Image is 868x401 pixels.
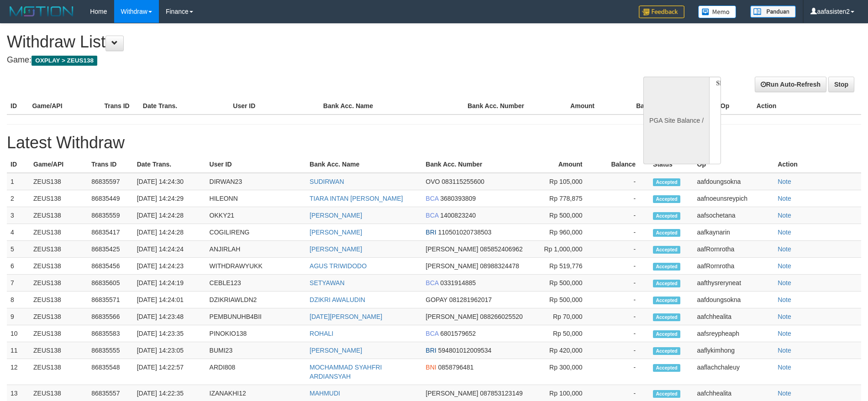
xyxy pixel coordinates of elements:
[828,77,854,92] a: Stop
[653,313,680,321] span: Accepted
[717,98,753,115] th: Op
[442,178,484,185] span: 083115255600
[88,325,133,342] td: 86835583
[30,173,88,190] td: ZEUS138
[778,212,791,219] a: Note
[310,296,365,303] a: DZIKRI AWALUDIN
[653,364,680,372] span: Accepted
[694,224,774,241] td: aafkaynarin
[778,178,791,185] a: Note
[7,224,30,241] td: 4
[778,347,791,354] a: Note
[608,98,674,115] th: Balance
[133,359,206,385] td: [DATE] 14:22:57
[596,156,650,173] th: Balance
[310,390,340,397] a: MAHMUDI
[206,258,306,275] td: WITHDRAWYUKK
[778,364,791,371] a: Note
[596,308,650,325] td: -
[653,246,680,254] span: Accepted
[778,279,791,286] a: Note
[88,359,133,385] td: 86835548
[653,229,680,237] span: Accepted
[7,308,30,325] td: 9
[7,156,30,173] th: ID
[596,325,650,342] td: -
[440,195,476,202] span: 3680393809
[206,342,306,359] td: BUMI23
[596,207,650,224] td: -
[133,224,206,241] td: [DATE] 14:24:28
[533,156,596,173] th: Amount
[778,390,791,397] a: Note
[7,33,569,51] h1: Withdraw List
[774,156,861,173] th: Action
[30,275,88,292] td: ZEUS138
[426,212,438,219] span: BCA
[133,258,206,275] td: [DATE] 14:24:23
[426,245,478,253] span: [PERSON_NAME]
[88,156,133,173] th: Trans ID
[533,292,596,308] td: Rp 500,000
[100,98,139,115] th: Trans ID
[426,364,436,371] span: BNI
[88,241,133,258] td: 86835425
[694,207,774,224] td: aafsochetana
[306,156,422,173] th: Bank Acc. Name
[206,275,306,292] td: CEBLE123
[133,207,206,224] td: [DATE] 14:24:28
[536,98,608,115] th: Amount
[694,292,774,308] td: aafdoungsokna
[30,207,88,224] td: ZEUS138
[310,212,362,219] a: [PERSON_NAME]
[229,98,320,115] th: User ID
[596,173,650,190] td: -
[133,292,206,308] td: [DATE] 14:24:01
[533,224,596,241] td: Rp 960,000
[7,275,30,292] td: 7
[653,178,680,186] span: Accepted
[698,5,736,18] img: Button%20Memo.svg
[310,313,382,320] a: [DATE][PERSON_NAME]
[778,195,791,202] a: Note
[533,173,596,190] td: Rp 105,000
[643,77,709,164] div: PGA Site Balance /
[206,359,306,385] td: ARDI808
[310,229,362,236] a: [PERSON_NAME]
[596,342,650,359] td: -
[310,178,344,185] a: SUDIRWAN
[7,190,30,207] td: 2
[206,241,306,258] td: ANJIRLAH
[133,241,206,258] td: [DATE] 14:24:24
[30,308,88,325] td: ZEUS138
[694,241,774,258] td: aafRornrotha
[30,342,88,359] td: ZEUS138
[694,359,774,385] td: aaflachchaleuy
[310,262,367,270] a: AGUS TRIWIDODO
[206,207,306,224] td: OKKY21
[778,313,791,320] a: Note
[30,224,88,241] td: ZEUS138
[88,173,133,190] td: 86835597
[30,292,88,308] td: ZEUS138
[438,347,492,354] span: 594801012009534
[7,241,30,258] td: 5
[7,98,28,115] th: ID
[30,325,88,342] td: ZEUS138
[694,156,774,173] th: Op
[426,390,478,397] span: [PERSON_NAME]
[653,330,680,338] span: Accepted
[778,296,791,303] a: Note
[694,342,774,359] td: aaflykimhong
[310,347,362,354] a: [PERSON_NAME]
[533,308,596,325] td: Rp 70,000
[88,292,133,308] td: 86835571
[533,207,596,224] td: Rp 500,000
[753,98,861,115] th: Action
[533,325,596,342] td: Rp 50,000
[7,56,569,65] h4: Game:
[596,275,650,292] td: -
[7,359,30,385] td: 12
[533,342,596,359] td: Rp 420,000
[310,364,382,380] a: MOCHAMMAD SYAHFRI ARDIANSYAH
